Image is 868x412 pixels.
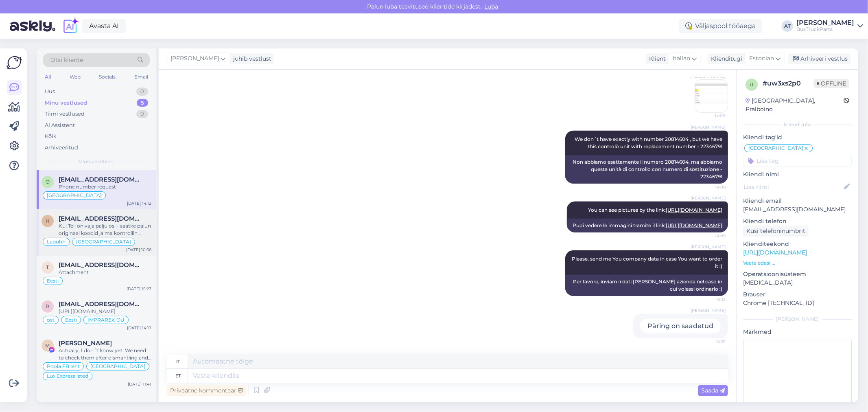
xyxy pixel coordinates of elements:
[588,207,722,213] span: You can see pictures by the link:
[708,55,742,63] div: Klienditugi
[750,81,754,88] span: u
[743,316,852,323] div: [PERSON_NAME]
[673,54,690,63] span: Italian
[646,55,666,63] div: Klient
[743,249,807,256] a: [URL][DOMAIN_NAME]
[743,226,809,237] div: Küsi telefoninumbrit
[50,56,83,64] span: Otsi kliente
[743,217,852,226] p: Kliendi telefon
[45,132,57,140] div: Kõik
[68,72,82,82] div: Web
[47,278,59,283] span: Eesti
[47,374,88,379] span: Lux Express isted
[743,155,852,167] input: Lisa tag
[59,222,151,237] div: Kui Teil on vaja palju osi - saatke palun originaal koodid ja ma kontrollin saadavus.
[47,239,66,244] span: Lapuhh
[127,286,151,292] div: [DATE] 15:27
[136,110,148,118] div: 0
[46,342,50,348] span: M
[45,88,55,96] div: Uus
[691,307,726,313] span: [PERSON_NAME]
[136,88,148,96] div: 0
[565,275,728,296] div: Per favore, inviami i dati [PERSON_NAME] azienda nel caso in cui volessi ordinarlo :)
[59,347,151,362] div: Actually, I don´t know yet. We need to check them after dismantling and then I can tell You price.
[572,256,724,269] span: Please, send me You company data in case You want to order it :)
[133,72,150,82] div: Email
[743,182,842,191] input: Lisa nimi
[575,136,724,149] span: We don´t have exactly with number 20814604 , but we have this controlö unit with replacement numb...
[796,20,863,33] a: [PERSON_NAME]BusTruckParts
[482,3,501,10] span: Luba
[813,79,849,88] span: Offline
[82,19,126,33] a: Avasta AI
[743,299,852,307] p: Chrome [TECHNICAL_ID]
[749,54,774,63] span: Estonian
[743,197,852,205] p: Kliendi email
[45,121,75,129] div: AI Assistent
[127,200,151,206] div: [DATE] 14:12
[695,296,726,302] span: 14:12
[796,26,854,33] div: BusTruckParts
[127,325,151,331] div: [DATE] 14:17
[45,99,87,107] div: Minu vestlused
[171,54,219,63] span: [PERSON_NAME]
[230,55,271,63] div: juhib vestlust
[782,20,793,32] div: AT
[763,79,813,88] div: # uw3xs2p0
[59,300,143,308] span: rom.ivanov94@gmail.com
[743,270,852,278] p: Operatsioonisüsteem
[128,381,151,387] div: [DATE] 11:41
[126,247,151,253] div: [DATE] 10:56
[743,328,852,336] p: Märkmed
[45,110,85,118] div: Tiimi vestlused
[666,207,722,213] a: [URL][DOMAIN_NAME]
[59,261,143,269] span: toomas.alekors@autosoit.ee
[743,133,852,142] p: Kliendi tag'id
[7,55,22,70] img: Askly Logo
[65,318,77,322] span: Eesti
[691,244,726,250] span: [PERSON_NAME]
[691,195,726,201] span: [PERSON_NAME]
[76,239,131,244] span: [GEOGRAPHIC_DATA]
[695,339,726,345] span: 14:12
[59,340,112,347] span: Maciej Przezdziecki
[47,318,55,322] span: ost
[62,18,79,35] img: explore-ai
[695,184,726,190] span: 14:08
[743,240,852,248] p: Klienditeekond
[59,215,143,222] span: Ham90asd@gmail.com
[46,303,50,309] span: r
[46,264,49,270] span: t
[746,96,844,114] div: [GEOGRAPHIC_DATA], Pralboino
[87,318,125,322] span: IMPRAREK OÜ
[743,278,852,287] p: [MEDICAL_DATA]
[175,369,181,383] div: et
[701,387,725,394] span: Saada
[748,146,803,151] span: [GEOGRAPHIC_DATA]
[45,144,78,152] div: Arhiveeritud
[567,219,728,232] div: Puoi vedere le immagini tramite il link:
[743,290,852,299] p: Brauser
[788,53,851,64] div: Arhiveeri vestlus
[666,222,722,228] a: [URL][DOMAIN_NAME]
[743,170,852,179] p: Kliendi nimi
[679,19,762,33] div: Väljaspool tööaega
[695,80,728,112] img: Attachment
[695,113,725,119] span: 14:08
[47,364,80,369] span: Poola FB leht
[743,205,852,214] p: [EMAIL_ADDRESS][DOMAIN_NAME]
[640,319,721,333] div: Päring on saadetud
[176,355,180,368] div: it
[46,218,50,224] span: H
[78,158,115,165] span: Minu vestlused
[743,259,852,267] p: Vaata edasi ...
[97,72,117,82] div: Socials
[691,124,726,130] span: [PERSON_NAME]
[90,364,145,369] span: [GEOGRAPHIC_DATA]
[137,99,148,107] div: 5
[59,308,151,315] div: [URL][DOMAIN_NAME]
[59,176,143,183] span: Officina2@datrading.it
[47,193,102,198] span: [GEOGRAPHIC_DATA]
[565,155,728,184] div: Non abbiamo esattamente il numero 20814604, ma abbiamo questa unità di controllo con numero di so...
[167,385,246,396] div: Privaatne kommentaar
